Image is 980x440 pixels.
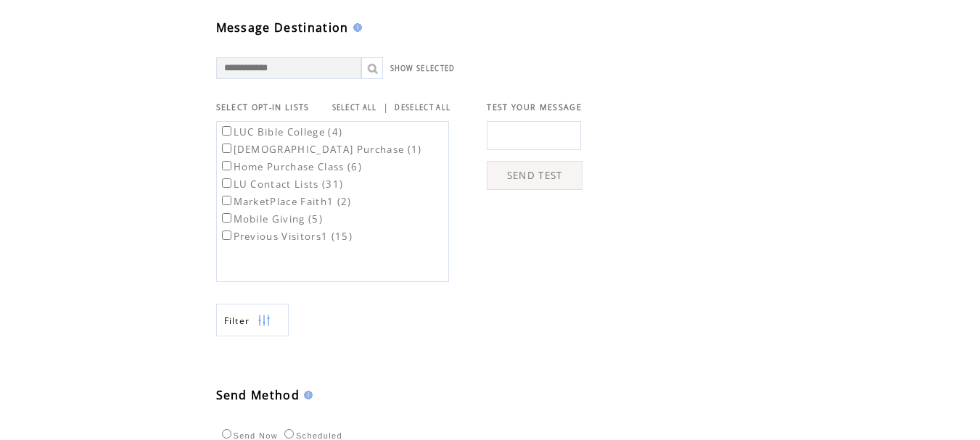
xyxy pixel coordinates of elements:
[332,103,377,112] a: SELECT ALL
[222,161,231,170] input: Home Purchase Class (6)
[224,315,250,327] span: Show filters
[219,195,352,208] label: MarketPlace Faith1 (2)
[219,178,344,191] label: LU Contact Lists (31)
[219,125,343,138] label: LUC Bible College (4)
[216,387,300,403] span: Send Method
[216,304,289,336] a: Filter
[222,126,231,136] input: LUC Bible College (4)
[222,144,231,153] input: [DEMOGRAPHIC_DATA] Purchase (1)
[281,431,342,440] label: Scheduled
[222,429,231,439] input: Send Now
[395,103,450,112] a: DESELECT ALL
[219,143,422,156] label: [DEMOGRAPHIC_DATA] Purchase (1)
[219,160,363,173] label: Home Purchase Class (6)
[222,196,231,205] input: MarketPlace Faith1 (2)
[219,230,353,243] label: Previous Visitors1 (15)
[258,304,271,337] img: filters.png
[222,213,231,223] input: Mobile Giving (5)
[487,102,582,112] span: TEST YOUR MESSAGE
[216,102,310,112] span: SELECT OPT-IN LISTS
[383,101,389,114] span: |
[222,231,231,240] input: Previous Visitors1 (15)
[487,161,582,190] a: SEND TEST
[349,23,362,32] img: help.gif
[219,212,324,225] label: Mobile Giving (5)
[218,431,278,440] label: Send Now
[390,64,456,73] a: SHOW SELECTED
[284,429,294,439] input: Scheduled
[216,20,349,36] span: Message Destination
[222,178,231,188] input: LU Contact Lists (31)
[300,391,313,399] img: help.gif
